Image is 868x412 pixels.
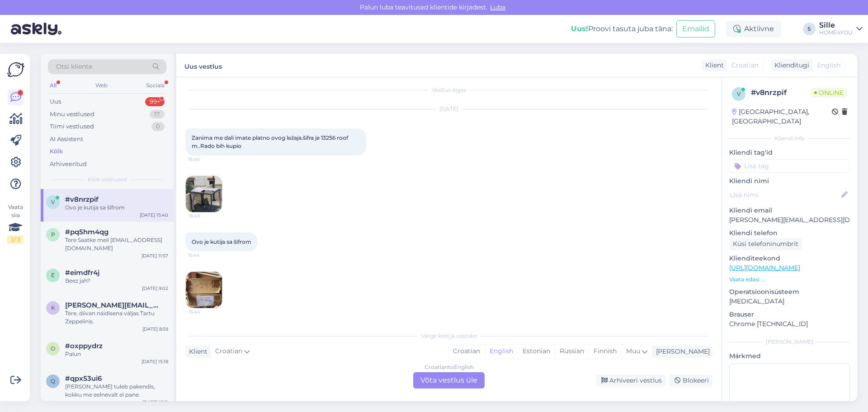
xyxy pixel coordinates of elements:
[652,347,710,356] div: [PERSON_NAME]
[188,252,222,259] span: 15:44
[413,372,485,388] div: Võta vestlus üle
[7,61,24,78] img: Askly Logo
[65,301,159,309] span: kristina.savi93@gmail.com
[48,80,58,91] div: All
[186,272,222,308] img: Attachment
[142,326,168,332] div: [DATE] 8:59
[185,347,208,356] div: Klient
[751,87,811,98] div: # v8nrzpif
[729,338,850,346] div: [PERSON_NAME]
[819,22,853,29] div: Sille
[50,97,61,106] div: Uus
[51,199,55,205] span: v
[65,269,99,277] span: #eimdfr4j
[192,238,251,245] span: Ovo je kutija sa šifrom
[50,147,63,156] div: Kõik
[65,383,168,399] div: [PERSON_NAME] tuleb pakendis, kokku me eelnevalt ei pane.
[819,29,853,36] div: HOME4YOU
[65,309,168,326] div: Tere, diivan näidisena väljas Tartu Zeppelinis.
[485,345,518,358] div: English
[518,345,555,358] div: Estonian
[65,228,108,236] span: #pq5hm4qg
[142,358,168,365] div: [DATE] 15:18
[729,148,850,157] p: Kliendi tag'id
[817,61,840,70] span: English
[185,332,712,340] div: Valige keel ja vastake
[50,160,87,169] div: Arhiveeritud
[729,319,850,329] p: Chrome [TECHNICAL_ID]
[192,134,349,149] span: Zanima me dali imate platno ovog ležaja.šifra je 13256 roof m..Rado bih kupio
[729,159,850,173] input: Lisa tag
[729,310,850,319] p: Brauser
[186,176,222,212] img: Attachment
[596,374,665,387] div: Arhiveeri vestlus
[669,374,712,387] div: Blokeeri
[803,23,816,35] div: S
[142,285,168,292] div: [DATE] 9:02
[188,156,222,163] span: 15:40
[185,105,712,113] div: [DATE]
[425,363,474,371] div: Croatian to English
[94,80,109,91] div: Web
[626,347,640,355] span: Muu
[729,275,850,284] p: Vaata edasi ...
[811,88,847,98] span: Online
[50,110,94,119] div: Minu vestlused
[729,287,850,297] p: Operatsioonisüsteem
[140,212,168,218] div: [DATE] 15:40
[51,304,55,311] span: k
[448,345,485,358] div: Croatian
[51,378,55,384] span: q
[726,21,781,37] div: Aktiivne
[819,22,863,36] a: SilleHOME4YOU
[737,90,741,97] span: v
[65,350,168,358] div: Palun
[185,86,712,94] div: Vestlus algas
[729,254,850,263] p: Klienditeekond
[65,277,168,285] div: Beez jah?
[142,252,168,259] div: [DATE] 11:57
[729,206,850,215] p: Kliendi email
[729,228,850,238] p: Kliendi telefon
[555,345,589,358] div: Russian
[50,122,94,131] div: Tiimi vestlused
[145,97,165,106] div: 99+
[729,264,800,272] a: [URL][DOMAIN_NAME]
[729,134,850,142] div: Kliendi info
[571,24,673,34] div: Proovi tasuta juba täna:
[7,203,24,244] div: Vaata siia
[144,80,166,91] div: Socials
[702,61,724,70] div: Klient
[65,195,99,204] span: #v8nrzpif
[88,175,127,184] span: Kõik vestlused
[65,236,168,252] div: Tere Saatke meil [EMAIL_ADDRESS][DOMAIN_NAME]
[151,122,165,131] div: 0
[189,213,222,219] span: 15:40
[184,59,222,71] label: Uus vestlus
[65,342,103,350] span: #oxppydrz
[51,231,55,238] span: p
[730,190,840,200] input: Lisa nimi
[731,61,759,70] span: Croatian
[729,238,802,250] div: Küsi telefoninumbrit
[56,62,92,71] span: Otsi kliente
[51,272,55,279] span: e
[487,3,508,11] span: Luba
[771,61,809,70] div: Klienditugi
[729,351,850,361] p: Märkmed
[150,110,165,119] div: 17
[215,346,242,356] span: Croatian
[732,107,832,126] div: [GEOGRAPHIC_DATA], [GEOGRAPHIC_DATA]
[589,345,621,358] div: Finnish
[729,176,850,186] p: Kliendi nimi
[729,297,850,306] p: [MEDICAL_DATA]
[142,399,168,406] div: [DATE] 15:11
[189,308,222,315] span: 15:44
[676,20,715,38] button: Emailid
[7,236,24,244] div: 2 / 3
[65,204,168,212] div: Ovo je kutija sa šifrom
[51,345,55,352] span: o
[729,215,850,225] p: [PERSON_NAME][EMAIL_ADDRESS][DOMAIN_NAME]
[65,374,102,383] span: #qpx53ui6
[571,24,588,33] b: Uus!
